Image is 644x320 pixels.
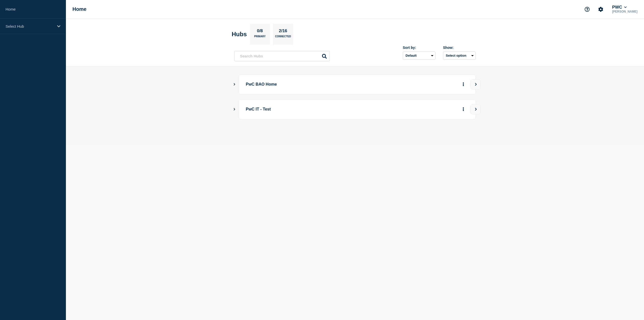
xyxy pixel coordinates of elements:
[403,52,435,60] select: Sort by
[254,35,266,40] p: Primary
[460,80,467,89] button: More actions
[611,10,638,13] p: [PERSON_NAME]
[275,35,291,40] p: Connected
[460,105,467,114] button: More actions
[443,52,476,60] button: Select option
[443,46,476,50] div: Show:
[255,28,265,35] p: 0/8
[403,46,435,50] div: Sort by:
[470,104,480,114] button: View
[233,83,236,86] button: Show Connected Hubs
[234,51,330,61] input: Search Hubs
[232,31,247,38] h2: Hubs
[470,79,480,89] button: View
[72,6,87,12] h1: Home
[246,80,385,89] p: PwC BAO Home
[582,4,592,15] button: Support
[595,4,606,15] button: Account settings
[611,5,628,10] button: PWC
[6,24,54,28] p: Select Hub
[246,105,385,114] p: PwC IT - Test
[233,108,236,111] button: Show Connected Hubs
[277,28,289,35] p: 2/16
